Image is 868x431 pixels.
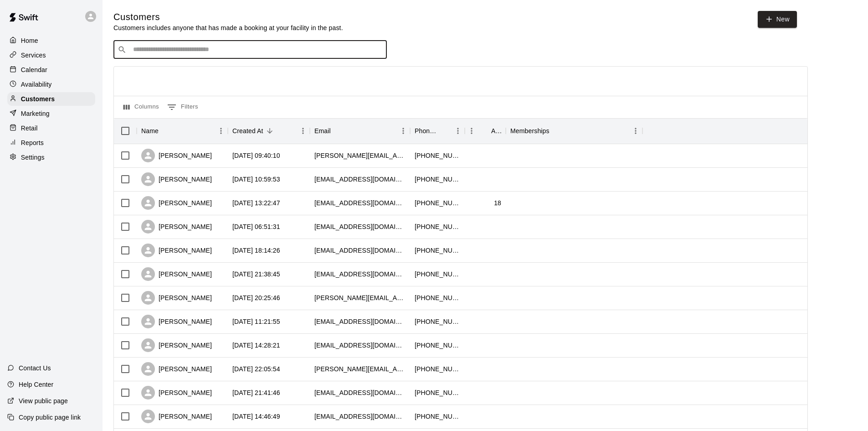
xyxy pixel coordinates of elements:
div: [PERSON_NAME] [141,149,212,162]
a: New [758,11,797,28]
p: Marketing [21,109,50,118]
div: Memberships [510,118,550,144]
h5: Customers [113,11,343,23]
div: 2025-08-09 20:25:46 [232,293,280,302]
div: +16317456155 [415,293,460,302]
a: Settings [7,151,95,164]
a: Availability [7,78,95,91]
div: +16104427898 [415,270,460,279]
button: Sort [263,125,276,137]
div: Age [491,118,501,144]
div: [PERSON_NAME] [141,315,212,328]
button: Menu [396,124,410,138]
div: colleen0521@msn.com [314,341,406,350]
a: Customers [7,92,95,106]
p: Customers includes anyone that has made a booking at your facility in the past. [113,23,343,32]
div: 2025-08-29 13:22:47 [232,198,280,208]
div: +14843646687 [415,222,460,231]
div: [PERSON_NAME] [141,267,212,281]
div: Memberships [506,118,642,144]
div: +19734066106 [415,198,460,208]
div: Age [465,118,506,144]
div: laura.reinhardt2@gmail.com [314,151,406,160]
div: 2025-08-20 21:38:45 [232,270,280,279]
a: Home [7,34,95,47]
div: +16108649833 [415,175,460,184]
p: Reports [21,138,44,147]
div: tomlinson.lauren@gmail.com [314,364,406,374]
p: Settings [21,153,45,162]
div: [PERSON_NAME] [141,244,212,257]
p: Retail [21,124,38,133]
p: Copy public page link [19,413,81,422]
button: Menu [296,124,310,138]
div: [PERSON_NAME] [141,338,212,352]
div: Email [314,118,331,144]
button: Sort [550,125,562,137]
p: Customers [21,94,55,104]
div: Search customers by name or email [113,41,387,59]
div: kbalotti@gmail.com [314,317,406,326]
div: +19175580373 [415,364,460,374]
div: 2025-08-23 18:14:26 [232,246,280,255]
div: 2025-07-25 14:28:21 [232,341,280,350]
p: View public page [19,396,68,405]
div: 2025-06-11 21:41:46 [232,388,280,397]
div: k8wooz@gmail.com [314,388,406,397]
button: Sort [438,125,451,137]
div: [PERSON_NAME] [141,410,212,423]
div: 2025-09-16 09:40:10 [232,151,280,160]
div: [PERSON_NAME] [141,196,212,210]
p: Contact Us [19,363,51,373]
button: Menu [214,124,228,138]
p: Help Center [19,380,53,389]
div: Phone Number [415,118,438,144]
a: Marketing [7,107,95,120]
div: +16102912757 [415,341,460,350]
button: Menu [629,124,642,138]
div: +16466736940 [415,317,460,326]
a: Reports [7,136,95,150]
div: [PERSON_NAME] [141,386,212,400]
div: 2025-06-03 14:46:49 [232,412,280,421]
p: Home [21,36,38,45]
button: Show filters [165,100,200,114]
div: [PERSON_NAME] [141,172,212,186]
button: Select columns [121,100,161,114]
a: Calendar [7,63,95,77]
div: 2025-09-07 10:59:53 [232,175,280,184]
p: Calendar [21,65,47,74]
button: Sort [159,125,171,137]
button: Sort [331,125,344,137]
div: kristielfrazier@gmail.com [314,270,406,279]
div: [PERSON_NAME] [141,291,212,305]
div: 2025-08-29 06:51:31 [232,222,280,231]
button: Menu [451,124,465,138]
div: Name [137,118,228,144]
div: +14849257445 [415,246,460,255]
div: [PERSON_NAME] [141,362,212,376]
button: Menu [465,124,478,138]
div: areedpharmd@gmail.com [314,175,406,184]
div: timh7305@verizon.net [314,246,406,255]
div: 18 [494,198,501,208]
button: Sort [478,125,491,137]
a: Services [7,48,95,62]
a: Retail [7,121,95,135]
div: Email [310,118,410,144]
div: +16104206673 [415,388,460,397]
div: dugan.maria@gmail.com [314,293,406,302]
div: steffygrace@gmail.com [314,412,406,421]
div: Created At [228,118,310,144]
div: Phone Number [410,118,465,144]
div: 2025-06-27 22:05:54 [232,364,280,374]
div: +14848445393 [415,412,460,421]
